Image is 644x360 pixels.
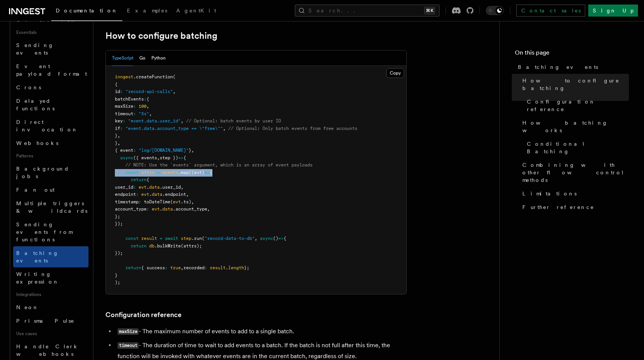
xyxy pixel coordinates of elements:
[131,177,147,182] span: return
[139,104,147,109] span: 100
[133,185,136,190] span: :
[105,31,217,41] a: How to configure batching
[178,155,183,160] span: =>
[149,243,154,249] span: db
[157,170,160,175] span: =
[16,271,59,285] span: Writing expression
[181,185,183,190] span: ,
[160,236,162,241] span: =
[160,206,162,212] span: .
[244,265,249,270] span: };
[149,185,160,190] span: data
[13,314,89,328] a: Prisma Pulse
[127,8,167,14] span: Examples
[522,77,629,92] span: How to configure batching
[16,187,55,193] span: Fan out
[154,243,181,249] span: .bulkWrite
[13,136,89,150] a: Webhooks
[115,199,139,204] span: timestamp
[128,118,181,124] span: "event.data.user_id"
[515,48,629,60] h4: On this page
[13,150,89,162] span: Patterns
[424,7,435,14] kbd: ⌘K
[13,38,89,59] a: Sending events
[152,192,162,197] span: data
[133,111,136,116] span: :
[516,5,585,17] a: Contact sales
[191,199,194,204] span: ,
[204,236,255,241] span: "record-data-to-db"
[157,155,160,160] span: ,
[210,170,212,175] span: {
[519,116,629,137] a: How batching works
[522,203,594,211] span: Further reference
[115,104,133,109] span: maxSize
[181,243,202,249] span: (attrs);
[147,177,149,182] span: {
[141,265,165,270] span: { success
[105,310,182,320] a: Configuration reference
[527,98,629,113] span: Configuration reference
[527,140,629,155] span: Conditional Batching
[228,126,357,131] span: // Optional: Only batch events from free accounts
[139,50,145,66] button: Go
[273,236,278,241] span: ()
[173,89,175,94] span: ,
[522,161,629,184] span: Combining with other flow control methods
[115,206,147,212] span: account_type
[515,60,629,74] a: Batching events
[207,206,210,212] span: ,
[226,265,228,270] span: .
[144,199,170,204] span: toDateTime
[56,8,118,14] span: Documentation
[152,206,160,212] span: evt
[522,119,629,134] span: How batching works
[136,192,139,197] span: :
[191,148,194,153] span: ,
[13,162,89,183] a: Background jobs
[115,192,136,197] span: endpoint
[120,126,123,131] span: :
[181,199,191,204] span: .ts)
[141,170,154,175] span: attrs
[189,148,191,153] span: }
[210,265,226,270] span: result
[173,74,175,79] span: (
[519,200,629,214] a: Further reference
[176,8,216,14] span: AgentKit
[181,118,183,124] span: ,
[115,214,120,219] span: };
[125,170,139,175] span: const
[183,265,204,270] span: recorded
[162,192,186,197] span: .endpoint
[13,183,89,197] a: Fan out
[115,89,120,94] span: id
[125,126,223,131] span: "event.data.account_type == \"free\""
[125,236,139,241] span: const
[172,2,221,20] a: AgentKit
[284,236,286,241] span: {
[120,155,133,160] span: async
[165,236,178,241] span: await
[13,328,89,340] span: Use cases
[16,98,55,111] span: Delayed functions
[112,50,133,66] button: TypeScript
[115,185,133,190] span: user_id
[122,2,172,20] a: Examples
[16,318,75,324] span: Prisma Pulse
[13,26,89,38] span: Essentials
[13,301,89,314] a: Neon
[223,126,226,131] span: ,
[115,273,118,278] span: }
[13,267,89,288] a: Writing expression
[181,236,191,241] span: step
[141,236,157,241] span: result
[255,236,257,241] span: ,
[115,326,407,337] li: - The maximum number of events to add to a single batch.
[149,111,152,116] span: ,
[115,250,123,256] span: });
[141,192,149,197] span: evt
[295,5,440,17] button: Search...⌘K
[386,68,404,78] button: Copy
[125,162,313,168] span: // NOTE: Use the `events` argument, which is an array of event payloads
